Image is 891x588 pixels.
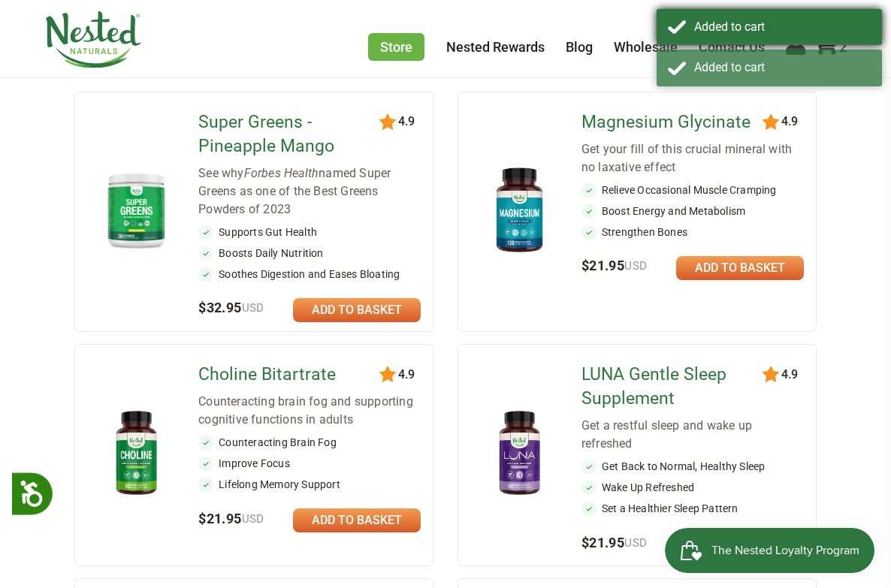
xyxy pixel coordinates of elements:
[198,246,421,261] li: Boosts Daily Nutrition
[198,300,264,315] span: $32.95
[566,39,593,55] a: Blog
[624,536,647,550] span: USD
[624,259,647,273] span: USD
[368,33,424,61] a: Store
[482,406,557,502] img: LUNA Gentle Sleep Supplement
[482,161,557,258] img: Magnesium Glycinate
[99,167,174,252] img: Super Greens - Pineapple Mango
[581,459,804,474] li: Get Back to Normal, Healthy Sleep
[198,393,421,429] div: Counteracting brain fog and supporting cognitive functions in adults
[581,501,804,516] li: Set a Healthier Sleep Pattern
[581,258,648,273] span: $21.95
[198,267,421,282] li: Soothes Digestion and Eases Bloating
[198,511,264,526] span: $21.95
[581,225,804,240] li: Strengthen Bones
[198,225,421,240] li: Supports Gut Health
[198,363,387,387] a: Choline Bitartrate
[581,363,770,411] a: LUNA Gentle Sleep Supplement
[198,110,387,158] a: Super Greens - Pineapple Mango
[581,204,804,219] li: Boost Energy and Metabolism
[694,61,871,74] div: Added to cart
[581,110,770,134] a: Magnesium Glycinate
[581,535,648,550] span: $21.95
[581,480,804,495] li: Wake Up Refreshed
[44,11,142,68] img: Nested Naturals
[198,435,421,450] li: Counteracting Brain Fog
[99,406,174,502] img: Choline Bitartrate
[198,456,421,471] li: Improve Focus
[581,140,804,176] div: Get your fill of this crucial mineral with no laxative effect
[198,477,421,492] li: Lifelong Memory Support
[581,417,804,453] div: Get a restful sleep and wake up refreshed
[242,512,264,526] span: USD
[446,39,545,55] a: Nested Rewards
[614,39,678,55] a: Wholesale
[694,20,871,34] div: Added to cart
[581,182,804,198] li: Relieve Occasional Muscle Cramping
[244,166,319,180] em: Forbes Health
[242,301,264,315] span: USD
[665,528,876,573] iframe: Button to open loyalty program pop-up
[198,164,421,219] div: See why named Super Greens as one of the Best Greens Powders of 2023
